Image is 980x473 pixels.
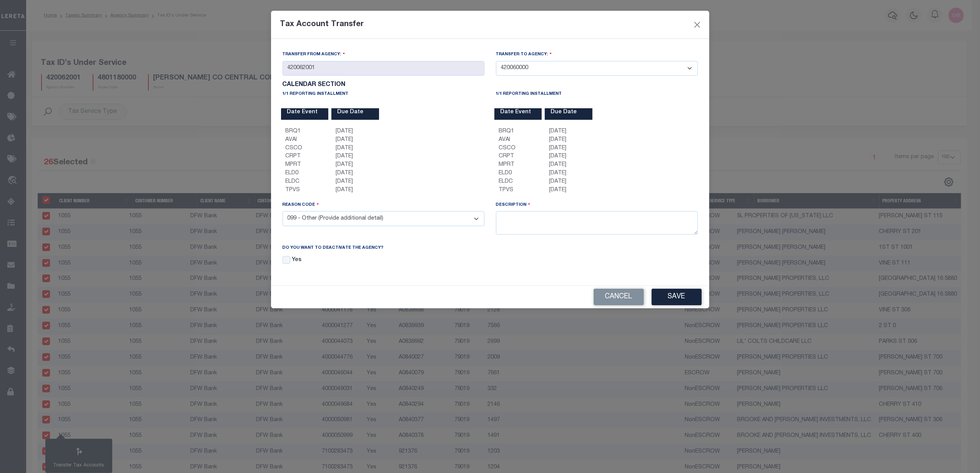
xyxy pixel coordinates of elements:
[543,161,594,169] div: [DATE]
[283,82,698,88] h6: Calendar Section
[330,178,380,186] div: [DATE]
[283,91,349,98] label: 1/1 Reporting Installment
[280,161,330,169] div: MPRT
[594,289,644,305] button: Cancel
[543,178,594,186] div: [DATE]
[543,186,594,195] div: [DATE]
[330,186,380,195] div: [DATE]
[330,127,380,136] div: [DATE]
[496,91,562,98] label: 1/1 Reporting Installment
[543,127,594,136] div: [DATE]
[493,127,543,136] div: BRQ1
[280,152,330,161] div: CRPT
[280,127,330,136] div: BRQ1
[543,152,594,161] div: [DATE]
[280,186,330,195] div: TPVS
[283,201,319,208] label: Reason Code
[287,108,318,117] label: Date Event
[493,136,543,144] div: AVAI
[543,169,594,178] div: [DATE]
[652,289,702,305] button: Save
[496,51,552,58] label: Transfer to Agency:
[292,256,484,265] label: Yes
[283,51,345,58] label: Transfer from Agency:
[493,161,543,169] div: MPRT
[551,108,577,117] label: Due Date
[493,186,543,195] div: TPVS
[543,144,594,153] div: [DATE]
[543,136,594,144] div: [DATE]
[330,144,380,153] div: [DATE]
[330,161,380,169] div: [DATE]
[337,108,363,117] label: Due Date
[330,136,380,144] div: [DATE]
[496,201,531,208] label: Description
[493,169,543,178] div: ELD0
[280,144,330,153] div: CSCO
[500,108,531,117] label: Date Event
[330,152,380,161] div: [DATE]
[283,245,384,251] label: Do you want to deactivate the Agency?
[330,169,380,178] div: [DATE]
[280,178,330,186] div: ELDC
[493,152,543,161] div: CRPT
[493,178,543,186] div: ELDC
[280,169,330,178] div: ELD0
[493,144,543,153] div: CSCO
[280,136,330,144] div: AVAI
